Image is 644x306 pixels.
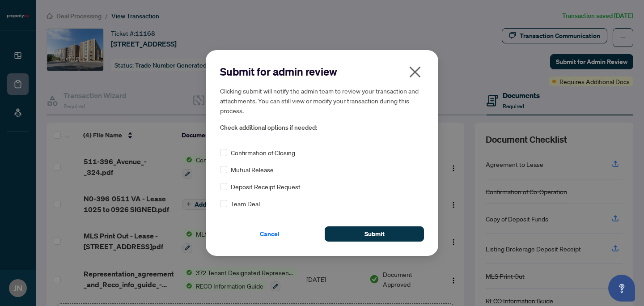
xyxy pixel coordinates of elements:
button: Open asap [608,275,635,302]
button: Cancel [220,226,319,242]
h2: Submit for admin review [220,64,424,79]
span: Submit [364,227,385,241]
span: close [408,65,422,79]
button: Submit [325,226,424,242]
span: Deposit Receipt Request [231,182,301,191]
span: Cancel [260,227,280,241]
span: Mutual Release [231,165,274,174]
span: Team Deal [231,199,260,208]
h5: Clicking submit will notify the admin team to review your transaction and attachments. You can st... [220,86,424,115]
span: Confirmation of Closing [231,148,295,157]
span: Check additional options if needed: [220,123,424,133]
